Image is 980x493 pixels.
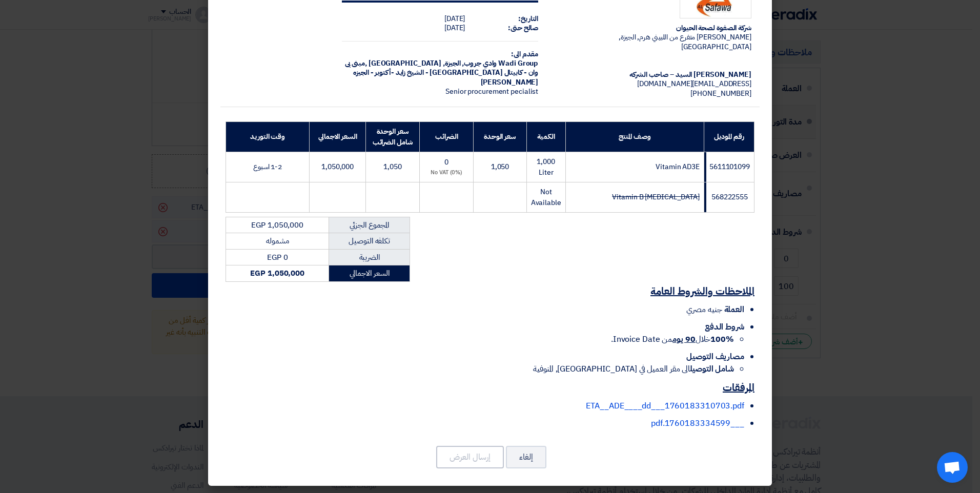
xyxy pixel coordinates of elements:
span: الجيزة, [GEOGRAPHIC_DATA] ,مبنى بى وان - كابيتال [GEOGRAPHIC_DATA] - الشيخ زايد -أكتوبر - الجيزه [345,58,539,78]
div: (0%) No VAT [424,169,469,177]
span: 1,050,000 [321,161,354,172]
th: الكمية [526,121,565,152]
span: Senior procurement pecialist [445,86,538,97]
strong: EGP 1,050,000 [250,268,304,279]
span: جنيه مصري [686,303,722,316]
span: Not Available [531,187,561,208]
span: 1,000 Liter [537,156,555,178]
strike: Vitamin B [MEDICAL_DATA] [612,192,700,202]
strong: صالح حتى: [508,23,538,33]
span: EGP 0 [267,252,288,263]
span: العملة [724,303,744,316]
strong: 100% [710,333,734,345]
span: [PHONE_NUMBER] [690,88,751,99]
th: وقت التوريد [226,121,310,152]
span: 1-2 اسبوع [253,161,282,172]
div: شركة الصفوة لصحة الحيوان [555,24,751,33]
th: وصف المنتج [565,121,704,152]
strong: مقدم الى: [511,49,538,59]
span: مشموله [266,235,289,246]
th: الضرائب [420,121,474,152]
th: سعر الوحدة شامل الضرائب [366,121,420,152]
td: 5611101099 [704,152,754,182]
button: إلغاء [506,446,546,468]
u: المرفقات [723,380,754,395]
th: السعر الاجمالي [310,121,366,152]
th: سعر الوحدة [474,121,526,152]
span: Vitamin AD3E [656,161,700,172]
a: ETA__ADE____dd___1760183310703.pdf [586,400,744,412]
span: [DATE] [444,23,465,33]
span: Wadi Group وادي جروب, [462,58,538,69]
span: 1,050 [383,161,402,172]
td: تكلفه التوصيل [329,233,410,250]
th: رقم الموديل [704,121,754,152]
li: الى مقر العميل في [GEOGRAPHIC_DATA], المنوفية [226,363,734,375]
td: 568222555 [704,182,754,212]
span: 0 [444,157,448,168]
button: إرسال العرض [436,446,504,468]
span: [PERSON_NAME] متفرع من اللبيني هرم, الجيزة, [GEOGRAPHIC_DATA] [619,32,751,52]
u: 90 يوم [672,333,695,345]
span: 1,050 [491,161,509,172]
td: السعر الاجمالي [329,265,410,282]
div: [PERSON_NAME] السيد – صاحب الشركه [555,70,751,79]
strong: شامل التوصيل [690,363,734,375]
div: Open chat [937,452,968,483]
u: الملاحظات والشروط العامة [650,283,754,299]
td: الضريبة [329,249,410,265]
span: شروط الدفع [705,321,744,333]
span: [DATE] [444,13,465,24]
span: مصاريف التوصيل [686,351,744,363]
strong: التاريخ: [518,13,538,24]
td: المجموع الجزئي [329,217,410,233]
span: [PERSON_NAME] [481,77,539,88]
td: EGP 1,050,000 [226,217,329,233]
span: [EMAIL_ADDRESS][DOMAIN_NAME] [637,78,751,89]
span: خلال من Invoice Date. [611,333,734,345]
a: ___1760183334599.pdf [651,417,744,429]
